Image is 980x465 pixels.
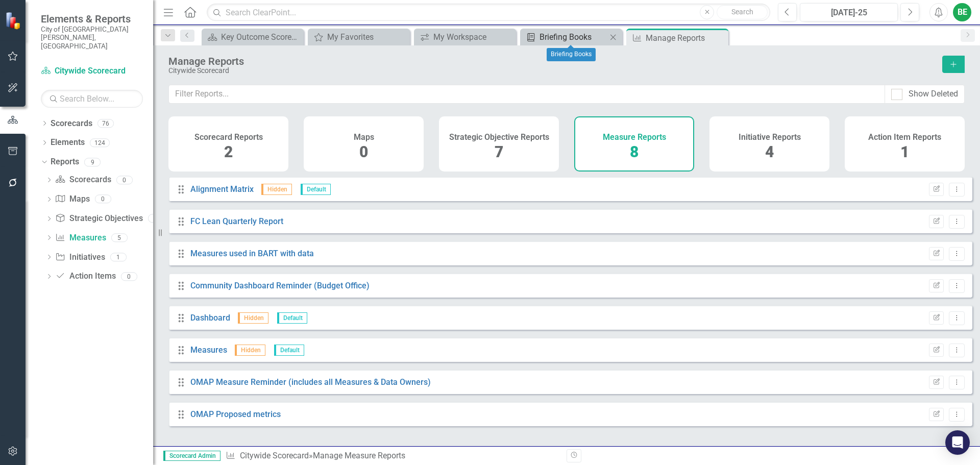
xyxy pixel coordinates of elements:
span: 2 [224,143,233,161]
div: Manage Reports [646,32,726,44]
span: 8 [630,143,639,161]
h4: Measure Reports [603,133,666,142]
a: Key Outcome Scorecard [204,31,301,43]
div: 0 [95,195,111,204]
div: Open Intercom Messenger [945,430,970,455]
span: Elements & Reports [41,13,143,25]
a: Scorecards [55,174,111,186]
div: 9 [84,158,101,166]
div: 76 [97,119,114,128]
a: Initiatives [55,252,105,263]
h4: Maps [354,133,374,142]
input: Search ClearPoint... [207,4,770,21]
div: 3 [148,214,164,223]
div: 124 [90,138,110,147]
span: Search [731,8,753,16]
div: Briefing Books [540,31,607,43]
span: Hidden [261,184,292,195]
a: OMAP Measure Reminder (includes all Measures & Data Owners) [190,377,431,387]
a: Scorecards [51,118,92,130]
span: Hidden [238,312,268,324]
div: » Manage Measure Reports [226,450,559,462]
a: Citywide Scorecard [240,451,309,460]
span: Default [277,312,307,324]
div: My Favorites [327,31,407,43]
span: Hidden [235,345,265,356]
a: Action Items [55,271,115,282]
a: Measures [190,345,227,355]
a: Dashboard [190,313,230,323]
button: [DATE]-25 [800,3,898,21]
div: 0 [121,272,137,281]
span: 7 [495,143,503,161]
a: Measures [55,232,106,244]
a: FC Lean Quarterly Report [190,216,283,226]
small: City of [GEOGRAPHIC_DATA][PERSON_NAME], [GEOGRAPHIC_DATA] [41,25,143,50]
a: OMAP Proposed metrics [190,409,281,419]
img: ClearPoint Strategy [5,12,23,30]
h4: Action Item Reports [868,133,941,142]
a: My Workspace [416,31,513,43]
span: 0 [359,143,368,161]
input: Filter Reports... [168,85,885,104]
a: Measures used in BART with data [190,249,314,258]
a: Maps [55,193,89,205]
a: My Favorites [310,31,407,43]
a: Reports [51,156,79,168]
div: Key Outcome Scorecard [221,31,301,43]
span: Scorecard Admin [163,451,220,461]
div: Briefing Books [547,48,596,61]
button: Search [717,5,768,19]
h4: Initiative Reports [739,133,801,142]
div: Citywide Scorecard [168,67,932,75]
span: Default [301,184,331,195]
a: Community Dashboard Reminder (Budget Office) [190,281,370,290]
div: 1 [110,253,127,261]
div: Show Deleted [909,88,958,100]
a: Citywide Scorecard [41,65,143,77]
button: BE [953,3,971,21]
div: Manage Reports [168,56,932,67]
div: 0 [116,176,133,184]
h4: Scorecard Reports [194,133,263,142]
div: [DATE]-25 [803,7,894,19]
input: Search Below... [41,90,143,108]
span: 4 [765,143,774,161]
span: Default [274,345,304,356]
h4: Strategic Objective Reports [449,133,549,142]
span: 1 [900,143,909,161]
div: 5 [111,233,128,242]
a: Strategic Objectives [55,213,142,225]
a: Alignment Matrix [190,184,254,194]
a: Elements [51,137,85,149]
a: Briefing Books [523,31,607,43]
div: My Workspace [433,31,513,43]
